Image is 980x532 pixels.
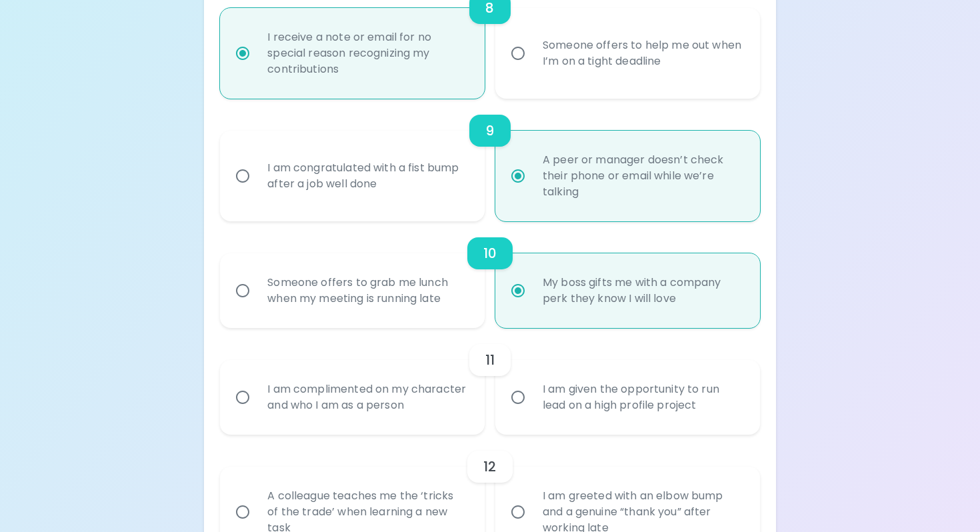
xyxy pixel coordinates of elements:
div: My boss gifts me with a company perk they know I will love [532,259,753,323]
div: I am complimented on my character and who I am as a person [257,365,477,429]
h6: 11 [485,349,495,371]
div: choice-group-check [220,221,759,328]
div: I receive a note or email for no special reason recognizing my contributions [257,13,477,93]
div: I am congratulated with a fist bump after a job well done [257,144,477,208]
div: Someone offers to grab me lunch when my meeting is running late [257,259,477,323]
h6: 10 [483,243,497,264]
div: I am given the opportunity to run lead on a high profile project [532,365,753,429]
div: Someone offers to help me out when I’m on a tight deadline [532,21,753,85]
div: choice-group-check [220,328,759,435]
div: choice-group-check [220,99,759,221]
div: A peer or manager doesn’t check their phone or email while we’re talking [532,136,753,216]
h6: 12 [483,456,496,477]
h6: 9 [485,120,494,141]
